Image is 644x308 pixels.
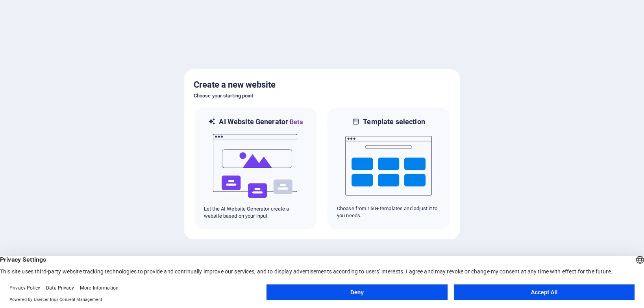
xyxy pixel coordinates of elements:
[337,205,440,219] p: Choose from 150+ templates and adjust it to you needs.
[194,107,317,230] div: AI Website GeneratorBetaaiLet the AI Website Generator create a website based on your input.
[219,117,303,127] h6: AI Website Generator
[212,127,299,205] img: ai
[327,107,450,230] div: Template selectionChoose from 150+ templates and adjust it to you needs.
[194,91,450,101] h6: Choose your starting point
[288,118,303,126] span: Beta
[363,117,425,126] h6: Template selection
[204,205,307,220] p: Let the AI Website Generator create a website based on your input.
[194,79,450,91] h5: Create a new website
